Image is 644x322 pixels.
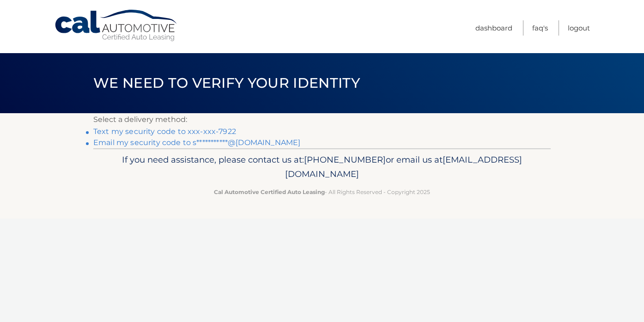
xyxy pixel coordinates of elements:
p: If you need assistance, please contact us at: or email us at [99,152,545,182]
a: Dashboard [475,20,512,36]
p: Select a delivery method: [93,113,551,126]
a: Text my security code to xxx-xxx-7922 [93,127,236,136]
strong: Cal Automotive Certified Auto Leasing [214,188,325,195]
span: We need to verify your identity [93,74,360,91]
span: [PHONE_NUMBER] [304,154,386,165]
a: Cal Automotive [54,9,179,42]
a: FAQ's [532,20,548,36]
a: Logout [568,20,590,36]
p: - All Rights Reserved - Copyright 2025 [99,187,545,197]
